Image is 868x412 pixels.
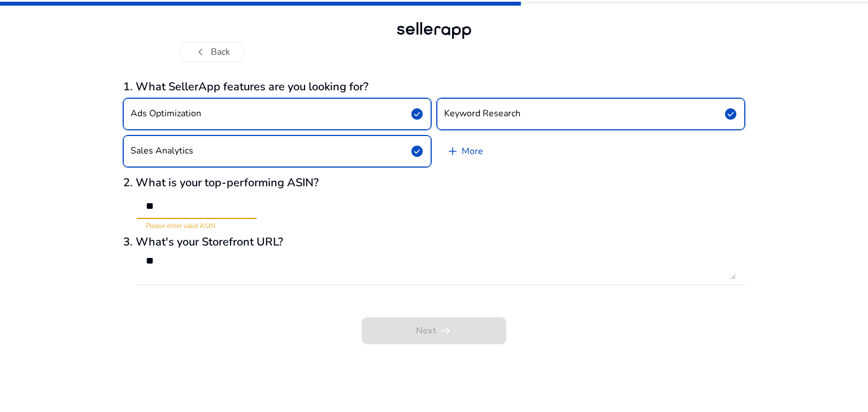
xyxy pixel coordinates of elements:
[123,235,745,249] h3: 3. What's your Storefront URL?
[194,45,207,59] span: chevron_left
[410,107,424,121] span: check_circle
[146,219,248,231] mat-error: Please enter valid ASIN
[131,108,201,119] h4: Ads Optimization
[123,98,431,130] button: Ads Optimizationcheck_circle
[123,135,431,167] button: Sales Analyticscheck_circle
[180,42,244,62] button: chevron_leftBack
[437,98,745,130] button: Keyword Researchcheck_circle
[724,107,737,121] span: check_circle
[410,144,424,158] span: check_circle
[444,108,520,119] h4: Keyword Research
[123,176,745,190] h3: 2. What is your top-performing ASIN?
[437,135,492,167] a: More
[123,80,745,94] h3: 1. What SellerApp features are you looking for?
[446,144,459,158] span: add
[131,146,193,156] h4: Sales Analytics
